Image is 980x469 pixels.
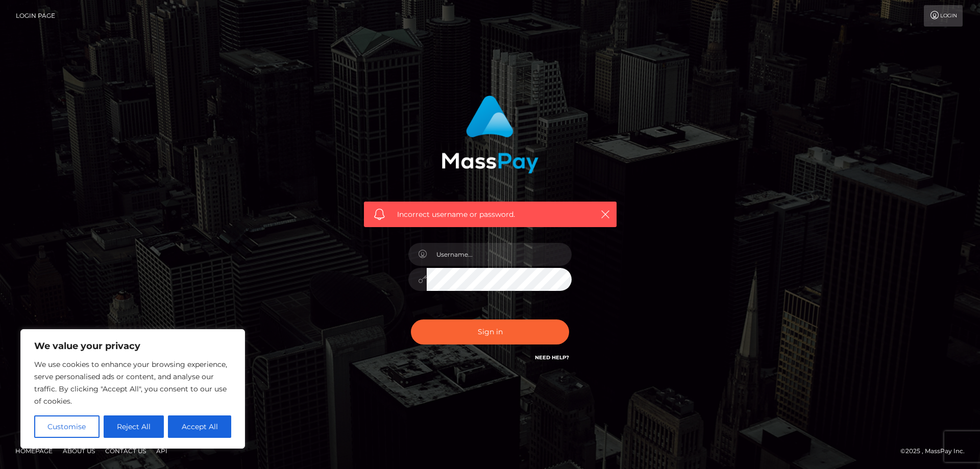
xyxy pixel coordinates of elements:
a: Homepage [11,443,57,459]
a: Need Help? [535,354,569,361]
a: Login [924,5,963,27]
span: Incorrect username or password. [397,209,583,220]
a: Contact Us [101,443,150,459]
img: MassPay Login [442,95,538,174]
a: Login Page [16,5,55,27]
button: Sign in [411,319,569,344]
div: © 2025 , MassPay Inc. [900,446,972,457]
p: We use cookies to enhance your browsing experience, serve personalised ads or content, and analys... [34,358,231,407]
button: Reject All [104,415,164,438]
input: Username... [427,243,572,266]
p: We value your privacy [34,340,231,352]
div: We value your privacy [20,329,245,449]
button: Accept All [168,415,231,438]
a: API [152,443,171,459]
button: Customise [34,415,100,438]
a: About Us [59,443,99,459]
